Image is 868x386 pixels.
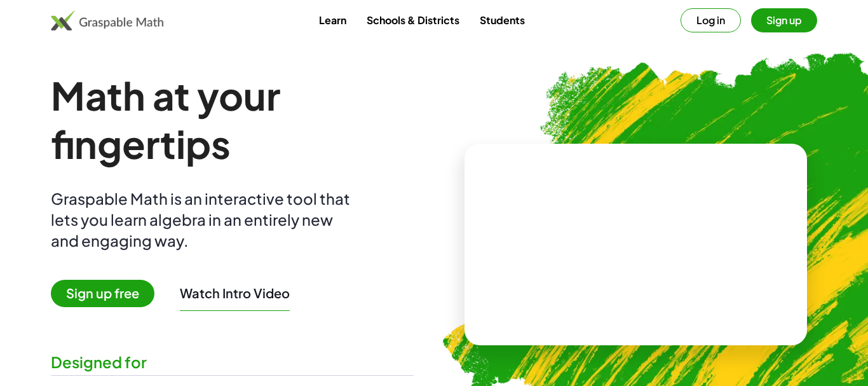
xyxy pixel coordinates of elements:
[51,280,154,307] span: Sign up free
[51,352,414,373] div: Designed for
[470,8,535,32] a: Students
[751,8,817,32] button: Sign up
[51,188,356,251] div: Graspable Math is an interactive tool that lets you learn algebra in an entirely new and engaging...
[180,285,290,301] button: Watch Intro Video
[541,197,731,293] video: What is this? This is dynamic math notation. Dynamic math notation plays a central role in how Gr...
[51,71,414,168] h1: Math at your fingertips
[309,8,356,32] a: Learn
[681,8,741,32] button: Log in
[356,8,470,32] a: Schools & Districts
